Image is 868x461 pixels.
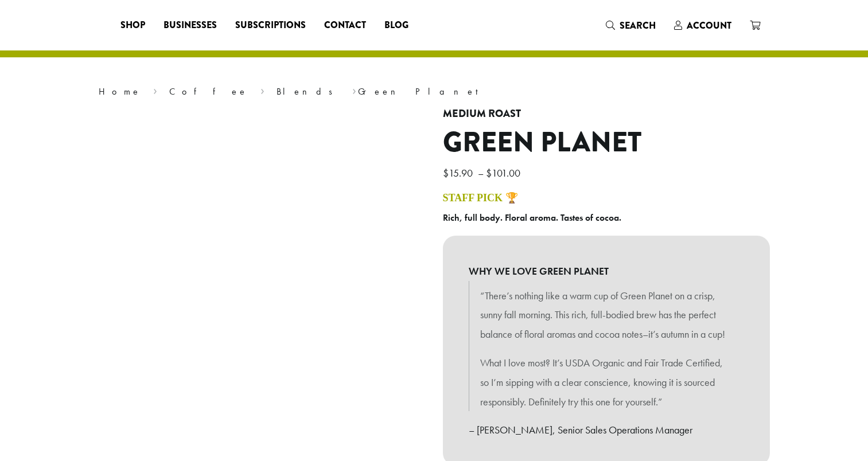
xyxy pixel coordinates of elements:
[469,261,744,281] b: WHY WE LOVE GREEN PLANET
[469,420,744,440] p: – [PERSON_NAME], Senior Sales Operations Manager
[277,85,340,97] a: Blends
[486,166,523,179] bdi: 101.00
[99,85,770,99] nav: Breadcrumb
[99,85,141,97] a: Home
[324,18,366,33] span: Contact
[153,81,157,99] span: ›
[235,18,306,33] span: Subscriptions
[260,81,264,99] span: ›
[480,353,733,411] p: What I love most? It’s USDA Organic and Fair Trade Certified, so I’m sipping with a clear conscie...
[597,16,665,35] a: Search
[443,192,518,204] a: STAFF PICK 🏆
[443,108,770,120] h4: Medium Roast
[687,19,731,32] span: Account
[480,286,733,344] p: “There’s nothing like a warm cup of Green Planet on a crisp, sunny fall morning. This rich, full-...
[111,16,154,34] a: Shop
[443,212,621,224] b: Rich, full body. Floral aroma. Tastes of cocoa.
[443,166,449,179] span: $
[443,166,476,179] bdi: 15.90
[620,19,656,32] span: Search
[478,166,484,179] span: –
[169,85,248,97] a: Coffee
[352,81,356,99] span: ›
[384,18,408,33] span: Blog
[443,126,770,159] h1: Green Planet
[120,18,145,33] span: Shop
[486,166,492,179] span: $
[164,18,217,33] span: Businesses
